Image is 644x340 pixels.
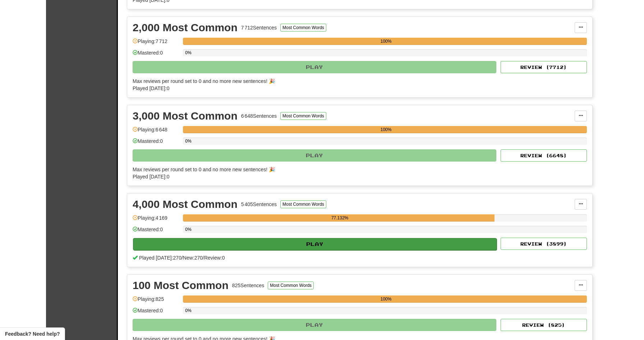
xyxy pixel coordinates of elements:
[185,38,587,45] div: 100%
[241,24,277,31] div: 7 712 Sentences
[133,49,179,61] div: Mastered: 0
[133,111,238,121] div: 3,000 Most Common
[268,281,314,289] button: Most Common Words
[185,214,494,222] div: 77.132%
[501,61,587,73] button: Review (7712)
[501,238,587,250] button: Review (3899)
[185,126,587,133] div: 100%
[280,200,326,208] button: Most Common Words
[133,280,229,291] div: 100 Most Common
[280,112,326,120] button: Most Common Words
[133,38,179,50] div: Playing: 7 712
[139,255,181,261] span: Played [DATE]: 270
[133,238,497,250] button: Play
[133,138,179,149] div: Mastered: 0
[501,149,587,162] button: Review (6648)
[133,174,169,180] span: Played [DATE]: 0
[133,85,169,91] span: Played [DATE]: 0
[133,166,583,173] div: Max reviews per round set to 0 and no more new sentences! 🎉
[241,201,277,208] div: 5 405 Sentences
[133,295,179,307] div: Playing: 825
[232,282,264,289] div: 825 Sentences
[204,255,225,261] span: Review: 0
[133,199,238,210] div: 4,000 Most Common
[5,330,60,337] span: Open feedback widget
[183,255,203,261] span: New: 270
[280,24,326,32] button: Most Common Words
[133,214,179,226] div: Playing: 4 169
[133,22,238,33] div: 2,000 Most Common
[181,255,183,261] span: /
[133,78,583,85] div: Max reviews per round set to 0 and no more new sentences! 🎉
[185,295,587,303] div: 100%
[203,255,204,261] span: /
[133,319,496,331] button: Play
[133,61,496,73] button: Play
[501,319,587,331] button: Review (825)
[133,126,179,138] div: Playing: 6 648
[133,226,179,238] div: Mastered: 0
[241,112,277,120] div: 6 648 Sentences
[133,149,496,162] button: Play
[133,307,179,319] div: Mastered: 0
